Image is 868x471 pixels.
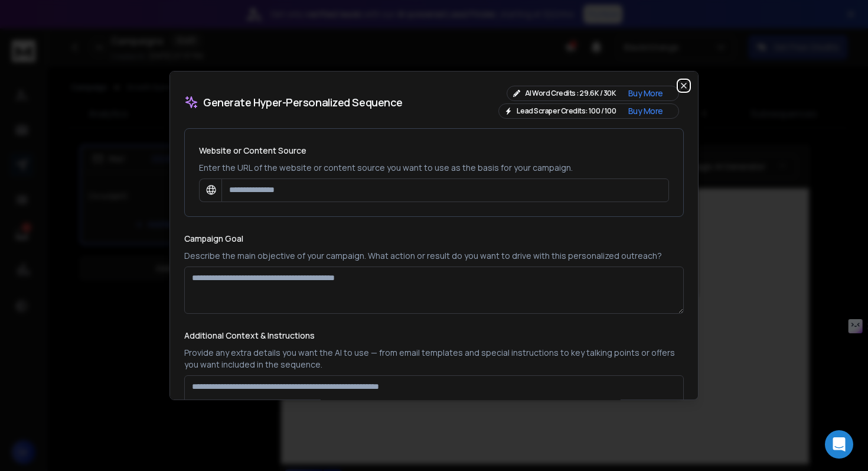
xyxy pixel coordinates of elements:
[498,103,679,119] div: Lead Scraper Credits: 100 / 100
[619,87,673,99] button: Buy More
[184,233,243,244] label: Campaign Goal
[619,105,673,117] button: Buy More
[199,162,669,174] p: Enter the URL of the website or content source you want to use as the basis for your campaign.
[825,430,853,459] div: Open Intercom Messenger
[184,347,684,371] p: Provide any extra details you want the AI to use — from email templates and special instructions ...
[203,97,403,108] span: Generate Hyper-Personalized Sequence
[507,86,679,101] div: AI Word Credits : 29.6K / 30K
[199,145,306,156] label: Website or Content Source
[184,250,684,262] p: Describe the main objective of your campaign. What action or result do you want to drive with thi...
[184,330,315,341] label: Additional Context & Instructions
